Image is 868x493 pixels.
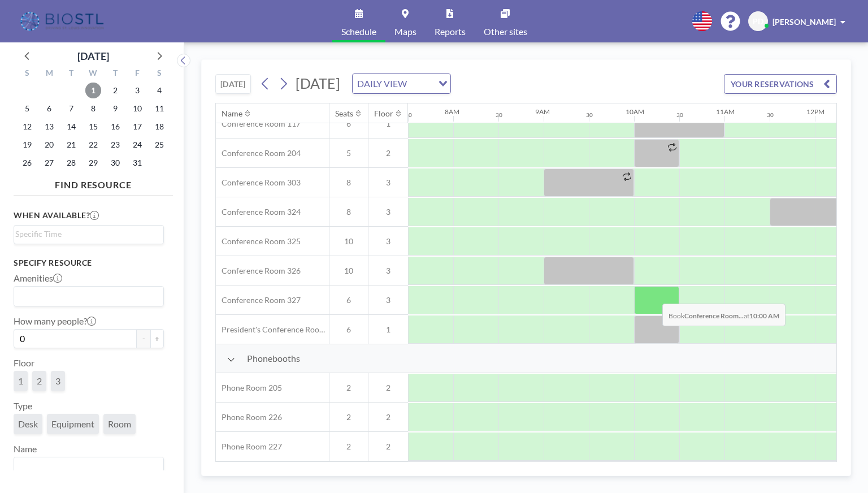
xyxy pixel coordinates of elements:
[586,111,593,119] div: 30
[104,67,126,81] div: T
[329,119,368,129] span: 6
[216,207,301,217] span: Conference Room 324
[329,207,368,217] span: 8
[41,137,57,153] span: Monday, October 20, 2025
[41,155,57,171] span: Monday, October 27, 2025
[14,357,34,369] label: Floor
[216,383,282,393] span: Phone Room 205
[41,119,57,135] span: Monday, October 13, 2025
[151,137,167,153] span: Saturday, October 25, 2025
[63,119,79,135] span: Tuesday, October 14, 2025
[484,27,527,36] span: Other sites
[14,457,163,477] div: Search for option
[14,443,37,455] label: Name
[368,178,408,188] span: 3
[216,236,301,246] span: Conference Room 325
[129,155,145,171] span: Friday, October 31, 2025
[51,418,94,429] span: Equipment
[535,107,550,116] div: 9AM
[374,109,393,119] div: Floor
[85,83,101,98] span: Wednesday, October 1, 2025
[126,67,148,81] div: F
[85,101,101,116] span: Wednesday, October 8, 2025
[368,383,408,393] span: 2
[14,315,96,327] label: How many people?
[329,412,368,422] span: 2
[151,83,167,98] span: Saturday, October 4, 2025
[662,304,785,326] span: Book at
[368,266,408,276] span: 3
[767,111,774,119] div: 30
[14,400,32,412] label: Type
[368,207,408,217] span: 3
[107,119,123,135] span: Thursday, October 16, 2025
[151,101,167,116] span: Saturday, October 11, 2025
[329,442,368,452] span: 2
[107,83,123,98] span: Thursday, October 2, 2025
[151,119,167,135] span: Saturday, October 18, 2025
[716,107,735,116] div: 11AM
[329,383,368,393] span: 2
[216,119,301,129] span: Conference Room 117
[329,148,368,158] span: 5
[148,67,170,81] div: S
[63,137,79,153] span: Tuesday, October 21, 2025
[15,289,157,304] input: Search for option
[329,325,368,335] span: 6
[19,137,35,153] span: Sunday, October 19, 2025
[14,273,62,284] label: Amenities
[405,111,412,119] div: 30
[329,266,368,276] span: 10
[18,375,23,386] span: 1
[435,27,466,36] span: Reports
[107,155,123,171] span: Thursday, October 30, 2025
[18,10,108,33] img: organization-logo
[216,295,301,305] span: Conference Room 327
[222,109,242,119] div: Name
[368,325,408,335] span: 1
[85,119,101,135] span: Wednesday, October 15, 2025
[215,74,251,94] button: [DATE]
[60,67,83,81] div: T
[16,67,38,81] div: S
[19,155,35,171] span: Sunday, October 26, 2025
[85,137,101,153] span: Wednesday, October 22, 2025
[753,16,763,27] span: PD
[368,442,408,452] span: 2
[129,83,145,98] span: Friday, October 3, 2025
[14,226,163,243] div: Search for option
[368,295,408,305] span: 3
[14,175,173,191] h4: FIND RESOURCE
[38,67,60,81] div: M
[724,74,837,94] button: YOUR RESERVATIONS
[129,119,145,135] span: Friday, October 17, 2025
[410,76,432,91] input: Search for option
[107,137,123,153] span: Thursday, October 23, 2025
[108,418,131,429] span: Room
[216,178,301,188] span: Conference Room 303
[18,418,38,429] span: Desk
[684,312,744,320] b: Conference Room...
[77,48,109,64] div: [DATE]
[335,109,353,119] div: Seats
[296,75,340,92] span: [DATE]
[137,329,150,348] button: -
[41,101,57,116] span: Monday, October 6, 2025
[368,412,408,422] span: 2
[19,101,35,116] span: Sunday, October 5, 2025
[129,137,145,153] span: Friday, October 24, 2025
[749,312,779,320] b: 10:00 AM
[329,236,368,246] span: 10
[676,111,683,119] div: 30
[626,107,644,116] div: 10AM
[394,27,416,36] span: Maps
[806,107,824,116] div: 12PM
[19,119,35,135] span: Sunday, October 12, 2025
[216,266,301,276] span: Conference Room 326
[216,442,282,452] span: Phone Room 227
[329,295,368,305] span: 6
[129,101,145,116] span: Friday, October 10, 2025
[85,155,101,171] span: Wednesday, October 29, 2025
[63,155,79,171] span: Tuesday, October 28, 2025
[329,178,368,188] span: 8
